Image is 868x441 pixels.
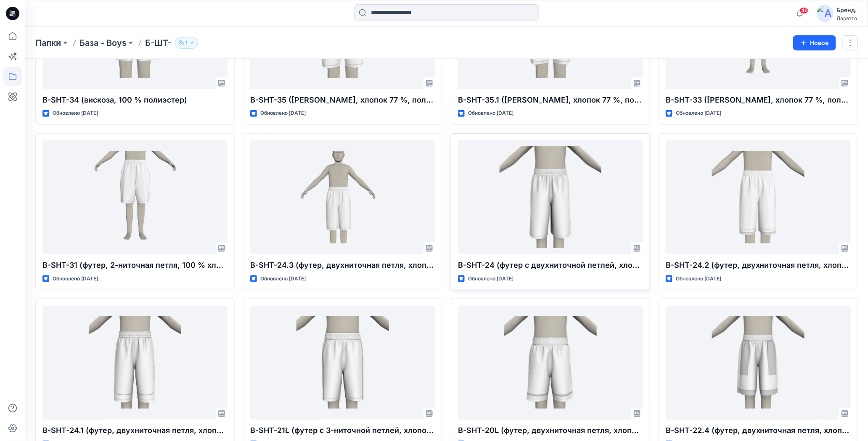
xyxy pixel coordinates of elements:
ya-tr-span: B-SHT-35 ([PERSON_NAME], хлопок 77 %, полиэстер 23 %) [250,95,476,104]
ya-tr-span: Обновлено [DATE] [468,275,513,282]
ya-tr-span: Обновлено [DATE] [260,110,306,116]
a: B-SHT-22.4 (футер, двухниточная петля, хлопок 92 %, эластан 8 %) [666,306,851,420]
ya-tr-span: Обновлено [DATE] [260,275,306,282]
a: B-SHT-24.1 (футер, двухниточная петля, хлопок 92 %, эластан 8 %) [42,306,228,420]
ya-tr-span: Обновлено [DATE] [53,275,98,282]
a: B-SHT-31 (футер, 2-ниточная петля, 100 % хлопок) [42,140,228,254]
ya-tr-span: Б-ШТ- [145,38,172,48]
ya-tr-span: B-SHT-24.1 (футер, двухниточная петля, хлопок 92 %, эластан 8 %) [42,426,302,435]
a: B-SHT-20L (футер, двухниточная петля, хлопок 92 %, эластан 8 %) [458,306,643,420]
a: B-SHT-24.3 (футер, двухниточная петля, хлопок 92 %, эластан 8 %) [250,140,435,254]
ya-tr-span: Папки [35,38,61,48]
p: B-SHT-24.2 (футер, двухниточная петля, хлопок 92 %, эластан 8 %) [666,259,851,271]
p: B-SHT-22.4 (футер, двухниточная петля, хлопок 92 %, эластан 8 %) [666,425,851,436]
ya-tr-span: Обновлено [DATE] [676,275,721,282]
button: 1 [175,37,198,49]
ya-tr-span: B-SHT-24 (футер с двухниточной петлей, хлопок 92 %, эластан 8 %) [458,261,722,269]
ya-tr-span: Обновлено [DATE] [676,110,721,116]
ya-tr-span: B-SHT-31 (футер, 2-ниточная петля, 100 % хлопок) [42,261,237,269]
ya-tr-span: B-SHT-35.1 ([PERSON_NAME], хлопок 77 %, полиэстер 23 %) [458,95,689,104]
ya-tr-span: Обновлено [DATE] [468,110,513,116]
span: 46 [799,7,809,14]
a: B-SHT-24.2 (футер, двухниточная петля, хлопок 92 %, эластан 8 %) [666,140,851,254]
ya-tr-span: Ларетто [837,15,857,21]
a: Папки [35,37,61,49]
a: B-SHT-24 (футер с двухниточной петлей, хлопок 92 %, эластан 8 %) [458,140,643,254]
a: B-SHT-21L (футер с 3-ниточной петлей, хлопок 80 %, полиэстер 20 %) [250,306,435,420]
ya-tr-span: B-SHT-24.3 (футер, двухниточная петля, хлопок 92 %, эластан 8 %) [250,261,511,269]
ya-tr-span: База - Boys [79,38,127,48]
ya-tr-span: B-SHT-21L (футер с 3-ниточной петлей, хлопок 80 %, полиэстер 20 %) [250,426,522,435]
ya-tr-span: B-SHT-34 (вискоза, 100 % полиэстер) [42,95,187,104]
button: Новое [793,35,836,50]
ya-tr-span: B-SHT-20L (футер, двухниточная петля, хлопок 92 %, эластан 8 %) [458,426,717,435]
p: 1 [185,38,188,48]
img: аватар [817,5,834,22]
ya-tr-span: Бренд. [837,6,857,13]
ya-tr-span: Обновлено [DATE] [53,110,98,116]
a: База - Boys [79,37,127,49]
